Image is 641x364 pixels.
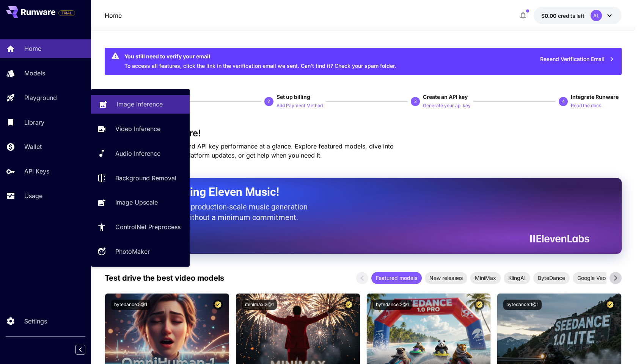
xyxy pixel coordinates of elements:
[124,52,396,60] div: You still need to verify your email
[115,149,160,158] p: Audio Inference
[344,300,354,310] button: Certified Model – Vetted for best performance and includes a commercial license.
[474,300,484,310] button: Certified Model – Vetted for best performance and includes a commercial license.
[105,11,122,20] nav: breadcrumb
[24,191,42,200] p: Usage
[81,343,91,356] div: Collapse sidebar
[58,8,75,17] span: Add your payment card to enable full platform functionality.
[591,10,602,21] div: AL
[24,142,42,151] p: Wallet
[91,218,190,236] a: ControlNet Preprocess
[24,93,57,102] p: Playground
[115,124,160,133] p: Video Inference
[571,94,619,100] span: Integrate Runware
[75,345,85,355] button: Collapse sidebar
[24,118,44,127] p: Library
[571,102,601,109] p: Read the docs
[105,272,224,284] p: Test drive the best video models
[533,274,570,282] span: ByteDance
[105,142,394,159] span: Check out your usage stats and API key performance at a glance. Explore featured models, dive int...
[124,50,396,73] div: To access all features, click the link in the verification email we sent. Can’t find it? Check yo...
[24,69,45,78] p: Models
[24,167,49,176] p: API Keys
[91,169,190,187] a: Background Removal
[24,317,47,326] p: Settings
[267,98,270,105] p: 2
[124,202,313,223] p: The only way to get production-scale music generation from Eleven Labs without a minimum commitment.
[423,94,468,100] span: Create an API key
[558,12,584,19] span: credits left
[242,300,277,310] button: minimax:3@1
[541,12,584,20] div: $0.00
[541,12,558,19] span: $0.00
[91,95,190,114] a: Image Inference
[414,98,417,105] p: 3
[24,44,41,53] p: Home
[105,11,122,20] p: Home
[117,100,163,109] p: Image Inference
[504,274,530,282] span: KlingAI
[91,193,190,212] a: Image Upscale
[573,274,610,282] span: Google Veo
[562,98,565,105] p: 4
[371,274,422,282] span: Featured models
[373,300,412,310] button: bytedance:2@1
[503,300,542,310] button: bytedance:1@1
[91,144,190,163] a: Audio Inference
[213,300,223,310] button: Certified Model – Vetted for best performance and includes a commercial license.
[105,128,622,139] h3: Welcome to Runware!
[423,102,471,109] p: Generate your api key
[115,247,150,256] p: PhotoMaker
[277,94,310,100] span: Set up billing
[124,185,584,199] h2: Now Supporting Eleven Music!
[59,10,75,16] span: TRIAL
[115,173,176,183] p: Background Removal
[534,7,622,24] button: $0.00
[115,222,181,231] p: ControlNet Preprocess
[91,242,190,261] a: PhotoMaker
[470,274,501,282] span: MiniMax
[425,274,467,282] span: New releases
[536,52,619,67] button: Resend Verification Email
[91,120,190,138] a: Video Inference
[277,102,323,109] p: Add Payment Method
[111,300,150,310] button: bytedance:5@1
[115,198,158,207] p: Image Upscale
[605,300,615,310] button: Certified Model – Vetted for best performance and includes a commercial license.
